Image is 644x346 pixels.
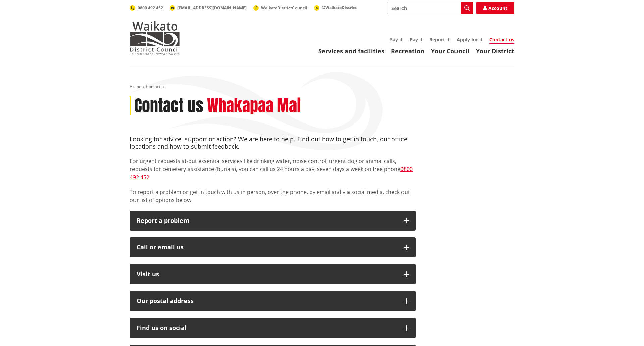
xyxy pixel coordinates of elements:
[489,36,514,44] a: Contact us
[130,264,416,284] button: Visit us
[130,84,514,90] nav: breadcrumb
[130,211,416,231] button: Report a problem
[130,237,416,257] button: Call or email us
[130,157,416,181] p: For urgent requests about essential services like drinking water, noise control, urgent dog or an...
[314,5,357,10] a: @WaikatoDistrict
[138,5,163,11] span: 0800 492 452
[130,165,413,181] a: 0800 492 452
[137,244,397,251] div: Call or email us
[130,21,180,55] img: Waikato District Council - Te Kaunihera aa Takiwaa o Waikato
[130,318,416,338] button: Find us on social
[322,5,357,10] span: @WaikatoDistrict
[137,271,397,278] p: Visit us
[391,47,424,55] a: Recreation
[476,2,514,14] a: Account
[146,84,166,89] span: Contact us
[130,5,163,11] a: 0800 492 452
[177,5,247,11] span: [EMAIL_ADDRESS][DOMAIN_NAME]
[130,84,141,89] a: Home
[476,47,514,55] a: Your District
[130,136,416,150] h4: Looking for advice, support or action? We are here to help. Find out how to get in touch, our off...
[170,5,247,11] a: [EMAIL_ADDRESS][DOMAIN_NAME]
[137,298,397,304] h2: Our postal address
[431,47,469,55] a: Your Council
[261,5,307,11] span: WaikatoDistrictCouncil
[137,217,397,224] p: Report a problem
[429,36,450,43] a: Report it
[457,36,483,43] a: Apply for it
[130,291,416,311] button: Our postal address
[318,47,384,55] a: Services and facilities
[134,96,203,116] h1: Contact us
[137,325,397,331] div: Find us on social
[387,2,473,14] input: Search input
[253,5,307,11] a: WaikatoDistrictCouncil
[130,188,416,204] p: To report a problem or get in touch with us in person, over the phone, by email and via social me...
[410,36,423,43] a: Pay it
[390,36,403,43] a: Say it
[207,96,301,116] h2: Whakapaa Mai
